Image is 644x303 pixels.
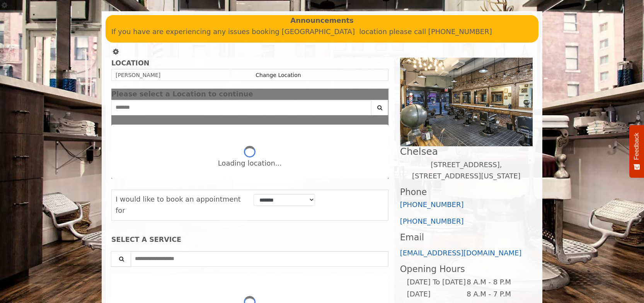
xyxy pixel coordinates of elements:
b: LOCATION [111,59,149,67]
span: [PERSON_NAME] [116,72,160,78]
h3: Opening Hours [400,264,533,274]
i: Search button [375,105,384,110]
a: Change Location [256,72,301,78]
a: [PHONE_NUMBER] [400,217,464,225]
p: If you have are experiencing any issues booking [GEOGRAPHIC_DATA] location please call [PHONE_NUM... [111,26,533,38]
h2: Chelsea [400,146,533,157]
span: Feedback [633,133,640,160]
input: Search Center [111,100,371,115]
div: SELECT A SERVICE [111,236,388,243]
td: [DATE] To [DATE] [407,276,466,288]
td: 8 A.M - 8 P.M [466,276,526,288]
a: [PHONE_NUMBER] [400,200,464,209]
button: Feedback - Show survey [629,125,644,178]
h3: Email [400,233,533,242]
span: Please select a Location to continue [111,90,253,98]
p: [STREET_ADDRESS],[STREET_ADDRESS][US_STATE] [400,159,533,182]
td: [DATE] [407,288,466,300]
div: Loading location... [218,158,282,169]
span: I would like to book an appointment for [116,195,241,214]
h3: Phone [400,187,533,197]
td: 8 A.M - 7 P.M [466,288,526,300]
a: [EMAIL_ADDRESS][DOMAIN_NAME] [400,249,522,257]
button: close dialog [377,92,388,97]
div: Center Select [111,100,388,119]
button: Service Search [111,251,131,267]
b: Announcements [290,15,354,26]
